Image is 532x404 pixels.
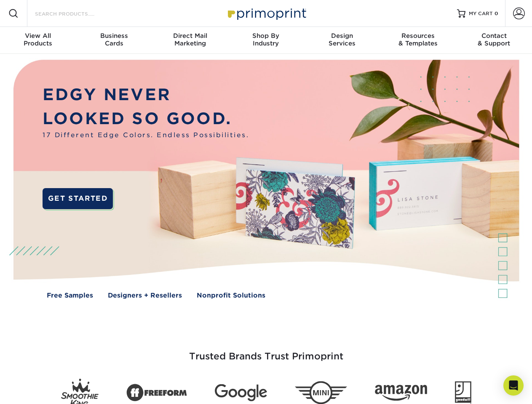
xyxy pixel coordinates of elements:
a: GET STARTED [43,188,113,209]
div: Services [304,32,380,47]
span: 17 Different Edge Colors. Endless Possibilities. [43,130,249,140]
a: Shop ByIndustry [228,27,304,54]
span: MY CART [469,10,493,17]
h3: Trusted Brands Trust Primoprint [20,331,513,372]
a: Direct MailMarketing [152,27,228,54]
input: SEARCH PRODUCTS..... [34,8,116,19]
div: Cards [76,32,152,47]
div: Open Intercom Messenger [503,375,524,396]
div: Industry [228,32,304,47]
p: LOOKED SO GOOD. [43,107,249,131]
a: Nonprofit Solutions [197,291,265,300]
span: Resources [380,32,456,40]
a: Resources& Templates [380,27,456,54]
span: Direct Mail [152,32,228,40]
a: Contact& Support [456,27,532,54]
span: Design [304,32,380,40]
a: Designers + Resellers [108,291,182,300]
p: EDGY NEVER [43,83,249,107]
img: Primoprint [224,4,308,22]
div: & Templates [380,32,456,47]
span: Shop By [228,32,304,40]
div: & Support [456,32,532,47]
img: Goodwill [455,381,471,404]
a: DesignServices [304,27,380,54]
span: Contact [456,32,532,40]
span: Business [76,32,152,40]
a: BusinessCards [76,27,152,54]
div: Marketing [152,32,228,47]
img: Amazon [375,385,427,401]
iframe: Google Customer Reviews [2,378,72,401]
a: Free Samples [47,291,93,300]
span: 0 [495,11,498,16]
img: Google [215,384,267,401]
